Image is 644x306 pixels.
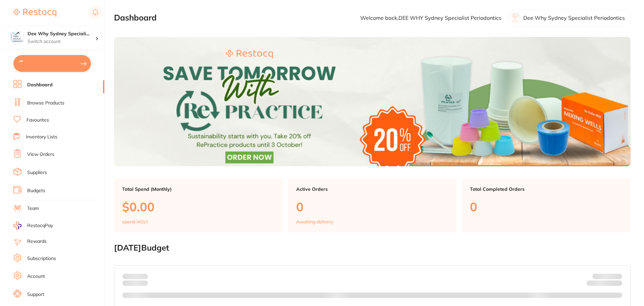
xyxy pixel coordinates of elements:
[28,38,95,45] p: Switch account
[13,9,56,17] img: Restocq Logo
[296,219,333,224] p: Awaiting delivery
[27,238,47,245] a: Rewards
[27,100,64,106] a: Browse Products
[27,187,45,194] a: Budgets
[10,31,24,44] img: Dee Why Sydney Specialist Periodontics
[136,273,148,279] strong: $0.00
[28,31,95,37] h4: Dee Why Sydney Specialist Periodontics
[27,273,45,280] a: Account
[587,279,622,287] p: Remaining:
[114,37,631,166] img: Dashboard
[609,273,622,279] strong: $NaN
[470,186,623,192] p: Total Completed Orders
[13,5,56,20] a: Restocq Logo
[27,291,44,298] a: Support
[122,279,148,287] p: month
[27,222,53,229] span: RestocqPay
[27,255,56,262] a: Subscriptions
[13,222,53,229] a: RestocqPay
[122,219,148,224] p: spend in Oct
[27,151,54,158] a: View Orders
[592,274,622,279] p: Budget:
[27,205,39,212] a: Team
[610,281,622,288] strong: $0.00
[462,178,631,233] a: Total Completed Orders0
[114,13,157,23] h2: Dashboard
[470,200,623,214] p: 0
[114,243,631,253] h2: [DATE] Budget
[26,134,57,140] a: Inventory Lists
[26,117,49,124] a: Favourites
[122,274,148,279] p: Spent:
[296,186,449,192] p: Active Orders
[27,169,47,176] a: Suppliers
[288,178,457,233] a: Active Orders0Awaiting delivery
[523,15,625,21] p: Dee Why Sydney Specialist Periodontics
[114,178,283,233] a: Total Spend (Monthly)$0.00spend inOct
[296,200,449,214] p: 0
[122,200,275,214] p: $0.00
[13,222,21,229] img: RestocqPay
[27,82,53,88] a: Dashboard
[360,15,501,21] p: Welcome back, DEE WHY Sydney Specialist Periodontics
[122,186,275,192] p: Total Spend (Monthly)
